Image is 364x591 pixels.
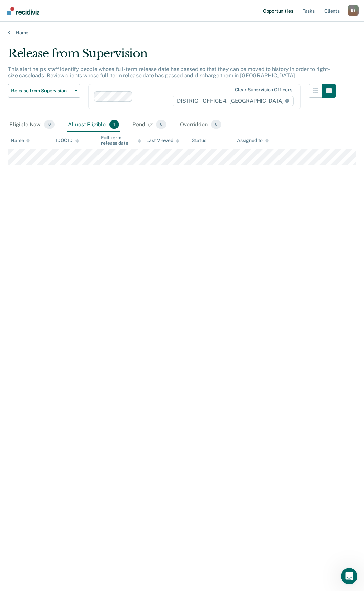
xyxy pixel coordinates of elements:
[44,120,55,129] span: 0
[237,138,269,143] div: Assigned to
[11,138,30,143] div: Name
[11,88,72,94] span: Release from Supervision
[235,87,292,93] div: Clear supervision officers
[131,117,168,132] div: Pending0
[211,120,221,129] span: 0
[348,5,359,16] button: Profile dropdown button
[341,568,357,584] iframe: Intercom live chat
[348,5,359,16] div: E S
[56,138,79,143] div: IDOC ID
[101,135,141,146] div: Full-term release date
[7,7,39,15] img: Recidiviz
[8,30,356,36] a: Home
[179,117,223,132] div: Overridden0
[173,96,294,106] span: DISTRICT OFFICE 4, [GEOGRAPHIC_DATA]
[109,120,119,129] span: 1
[67,117,120,132] div: Almost Eligible1
[146,138,179,143] div: Last Viewed
[8,117,56,132] div: Eligible Now0
[192,138,206,143] div: Status
[8,84,80,98] button: Release from Supervision
[8,66,330,79] p: This alert helps staff identify people whose full-term release date has passed so that they can b...
[156,120,166,129] span: 0
[8,47,336,66] div: Release from Supervision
